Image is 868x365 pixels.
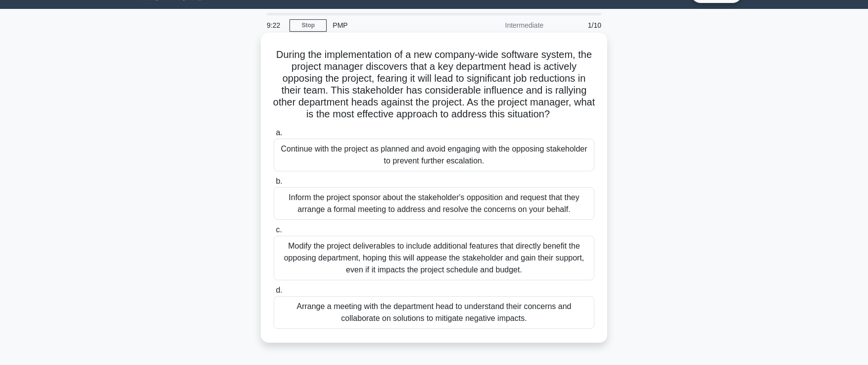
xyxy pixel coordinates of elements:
[273,49,595,121] h5: During the implementation of a new company-wide software system, the project manager discovers th...
[274,139,594,171] div: Continue with the project as planned and avoid engaging with the opposing stakeholder to prevent ...
[276,128,282,137] span: a.
[276,177,282,185] span: b.
[274,296,594,329] div: Arrange a meeting with the department head to understand their concerns and collaborate on soluti...
[276,225,282,234] span: c.
[274,187,594,220] div: Inform the project sponsor about the stakeholder's opposition and request that they arrange a for...
[276,286,282,294] span: d.
[549,15,607,35] div: 1/10
[274,236,594,280] div: Modify the project deliverables to include additional features that directly benefit the opposing...
[463,15,549,35] div: Intermediate
[289,19,327,32] a: Stop
[327,15,463,35] div: PMP
[261,15,289,35] div: 9:22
